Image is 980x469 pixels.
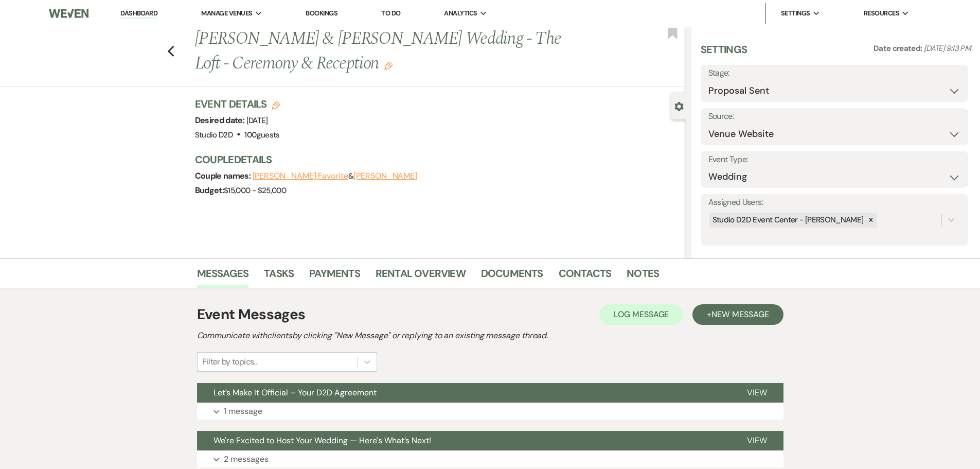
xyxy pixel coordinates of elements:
[444,8,477,19] span: Analytics
[213,435,431,446] span: We're Excited to Host Your Wedding — Here's What’s Next!
[730,383,783,403] button: View
[599,304,683,325] button: Log Message
[49,3,88,24] img: Weven Logo
[730,431,783,450] button: View
[244,130,279,140] span: 100 guests
[747,435,767,446] span: View
[708,195,960,210] label: Assigned Users:
[309,265,360,288] a: Payments
[197,383,730,403] button: Let’s Make It Official – Your D2D Agreement
[692,304,783,325] button: +New Message
[264,265,294,288] a: Tasks
[747,387,767,398] span: View
[253,171,418,181] span: &
[197,265,249,288] a: Messages
[120,9,157,19] a: Dashboard
[224,185,286,196] span: $15,000 - $25,000
[246,115,268,126] span: [DATE]
[197,329,783,342] h2: Communicate with clients by clicking "New Message" or replying to an existing message thread.
[306,9,337,18] a: Bookings
[708,152,960,167] label: Event Type:
[708,109,960,124] label: Source:
[481,265,543,288] a: Documents
[197,403,783,420] button: 1 message
[195,97,280,111] h3: Event Details
[864,8,899,19] span: Resources
[701,42,747,65] h3: Settings
[203,356,258,368] div: Filter by topics...
[224,453,269,466] p: 2 messages
[384,61,393,70] button: Edit
[197,304,306,325] h1: Event Messages
[195,185,224,196] span: Budget:
[353,172,417,180] button: [PERSON_NAME]
[381,9,400,18] a: To Do
[195,170,253,181] span: Couple names:
[627,265,659,288] a: Notes
[781,8,810,19] span: Settings
[195,27,584,76] h1: [PERSON_NAME] & [PERSON_NAME] Wedding - The Loft - Ceremony & Reception
[709,213,865,228] div: Studio D2D Event Center - [PERSON_NAME]
[195,152,676,167] h3: Couple Details
[708,66,960,81] label: Stage:
[253,172,348,180] button: [PERSON_NAME] Favorite
[197,450,783,468] button: 2 messages
[924,43,971,54] span: [DATE] 9:13 PM
[197,431,730,450] button: We're Excited to Host Your Wedding — Here's What’s Next!
[614,309,669,320] span: Log Message
[711,309,769,320] span: New Message
[195,115,246,126] span: Desired date:
[213,387,377,398] span: Let’s Make It Official – Your D2D Agreement
[195,130,233,140] span: Studio D2D
[559,265,612,288] a: Contacts
[224,405,262,418] p: 1 message
[674,101,684,111] button: Close lead details
[376,265,466,288] a: Rental Overview
[874,43,924,54] span: Date created:
[201,8,252,19] span: Manage Venues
